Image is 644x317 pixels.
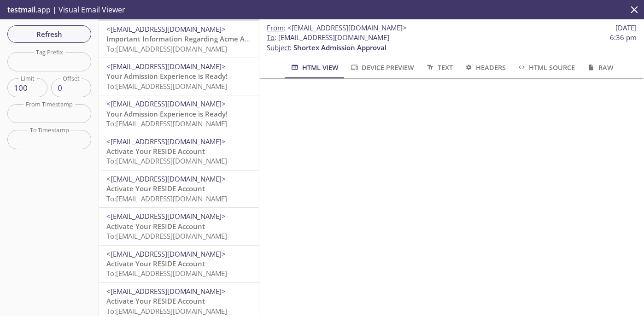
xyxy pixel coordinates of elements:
span: To: [EMAIL_ADDRESS][DOMAIN_NAME] [106,231,227,241]
span: To: [EMAIL_ADDRESS][DOMAIN_NAME] [106,44,227,53]
span: HTML Source [517,62,575,73]
span: : [EMAIL_ADDRESS][DOMAIN_NAME] [267,33,389,42]
span: <[EMAIL_ADDRESS][DOMAIN_NAME]> [106,137,226,146]
button: Refresh [7,25,91,43]
span: Raw [586,62,613,73]
span: 6:36 pm [610,33,637,42]
span: To: [EMAIL_ADDRESS][DOMAIN_NAME] [106,156,227,165]
span: Important Information Regarding Acme Acme's Admission to ACME 2019 [106,34,348,43]
span: To: [EMAIL_ADDRESS][DOMAIN_NAME] [106,119,227,128]
span: Text [425,62,452,73]
span: To: [EMAIL_ADDRESS][DOMAIN_NAME] [106,194,227,203]
span: To [267,33,275,42]
div: <[EMAIL_ADDRESS][DOMAIN_NAME]>Your Admission Experience is Ready!To:[EMAIL_ADDRESS][DOMAIN_NAME] [99,58,259,95]
span: <[EMAIL_ADDRESS][DOMAIN_NAME]> [106,249,226,258]
span: Activate Your RESIDE Account [106,296,205,305]
span: Your Admission Experience is Ready! [106,71,228,81]
span: <[EMAIL_ADDRESS][DOMAIN_NAME]> [287,23,407,32]
div: <[EMAIL_ADDRESS][DOMAIN_NAME]>Important Information Regarding Acme Acme's Admission to ACME 2019T... [99,21,259,58]
span: Activate Your RESIDE Account [106,147,205,156]
span: <[EMAIL_ADDRESS][DOMAIN_NAME]> [106,287,226,296]
span: Your Admission Experience is Ready! [106,109,228,118]
span: Activate Your RESIDE Account [106,222,205,231]
span: : [267,23,407,33]
span: Refresh [15,28,84,40]
span: To: [EMAIL_ADDRESS][DOMAIN_NAME] [106,306,227,316]
span: Subject [267,43,290,52]
div: <[EMAIL_ADDRESS][DOMAIN_NAME]>Activate Your RESIDE AccountTo:[EMAIL_ADDRESS][DOMAIN_NAME] [99,170,259,207]
div: <[EMAIL_ADDRESS][DOMAIN_NAME]>Activate Your RESIDE AccountTo:[EMAIL_ADDRESS][DOMAIN_NAME] [99,133,259,170]
span: [DATE] [615,23,637,33]
span: testmail [7,5,35,15]
span: Activate Your RESIDE Account [106,184,205,193]
span: Headers [464,62,506,73]
div: <[EMAIL_ADDRESS][DOMAIN_NAME]>Activate Your RESIDE AccountTo:[EMAIL_ADDRESS][DOMAIN_NAME] [99,208,259,245]
div: <[EMAIL_ADDRESS][DOMAIN_NAME]>Activate Your RESIDE AccountTo:[EMAIL_ADDRESS][DOMAIN_NAME] [99,246,259,282]
span: <[EMAIL_ADDRESS][DOMAIN_NAME]> [106,99,226,108]
span: Activate Your RESIDE Account [106,259,205,268]
span: <[EMAIL_ADDRESS][DOMAIN_NAME]> [106,211,226,221]
span: Shortex Admission Approval [293,43,386,52]
span: From [267,23,284,32]
span: <[EMAIL_ADDRESS][DOMAIN_NAME]> [106,62,226,71]
span: <[EMAIL_ADDRESS][DOMAIN_NAME]> [106,24,226,34]
span: <[EMAIL_ADDRESS][DOMAIN_NAME]> [106,174,226,183]
span: To: [EMAIL_ADDRESS][DOMAIN_NAME] [106,82,227,91]
span: Device Preview [350,62,414,73]
span: HTML View [290,62,338,73]
p: : [267,33,637,53]
div: <[EMAIL_ADDRESS][DOMAIN_NAME]>Your Admission Experience is Ready!To:[EMAIL_ADDRESS][DOMAIN_NAME] [99,95,259,132]
span: To: [EMAIL_ADDRESS][DOMAIN_NAME] [106,269,227,278]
